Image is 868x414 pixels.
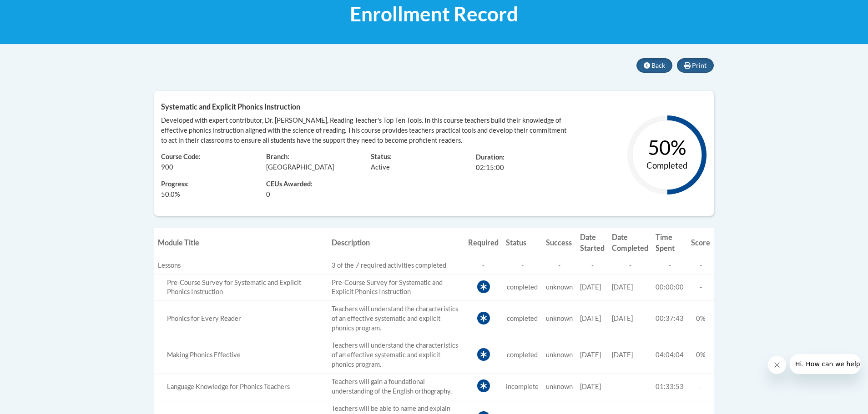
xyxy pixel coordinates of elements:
span: 0 [266,190,270,200]
span: 04:04:04 [656,351,684,359]
div: Lessons [158,261,324,270]
th: Date Completed [608,228,652,257]
span: completed [507,283,538,291]
span: Duration: [476,153,505,161]
button: Print [677,58,714,73]
span: CEUs Awarded: [266,180,358,190]
span: Course Code: [161,153,201,160]
iframe: Message from company [790,354,861,374]
span: 01:33:53 [656,383,684,390]
span: 0% [696,314,706,322]
span: completed [507,351,538,359]
span: Branch: [266,153,289,160]
span: [DATE] [612,283,633,291]
span: 00:00:00 [656,283,684,291]
span: [DATE] [580,314,601,322]
td: - [608,257,652,274]
span: - [700,283,702,291]
span: Active [371,163,390,171]
td: - [464,257,502,274]
th: Success [542,228,576,257]
span: incomplete [506,383,539,390]
span: 00:37:43 [656,314,684,322]
span: completed [507,314,538,322]
th: Status [502,228,542,257]
span: % [161,190,180,200]
span: - [700,261,702,269]
iframe: Close message [768,356,786,374]
span: Hi. How can we help? [5,6,74,14]
td: - [652,257,687,274]
span: Print [692,61,707,69]
th: Description [328,228,464,257]
button: Back [636,58,672,73]
td: - [542,257,576,274]
td: - [502,257,542,274]
td: Pre-Course Survey for Systematic and Explicit Phonics Instruction [328,274,464,301]
span: Progress: [161,180,189,188]
div: 3 of the 7 required activities completed [332,261,461,270]
div: Teachers will understand the characteristics of an effective systematic and explicit phonics prog... [158,350,324,360]
td: Teachers will understand the characteristics of an effective systematic and explicit phonics prog... [328,337,464,374]
div: Teachers will understand the characteristics of an effective systematic and explicit phonics prog... [158,314,324,324]
th: Time Spent [652,228,687,257]
text: Completed [646,160,687,170]
th: Module Title [154,228,328,257]
span: Developed with expert contributor, Dr. [PERSON_NAME], Reading Teacher's Top Ten Tools. In this co... [161,116,566,144]
span: [GEOGRAPHIC_DATA] [266,163,334,171]
span: 0% [696,351,706,359]
th: Score [687,228,714,257]
span: Systematic and Explicit Phonics Instruction [161,102,300,111]
span: Enrollment Record [350,2,518,26]
span: [DATE] [580,383,601,390]
span: 50.0 [161,190,175,198]
span: Status: [371,153,392,160]
span: 900 [161,163,173,171]
span: unknown [546,383,573,390]
th: Required [464,228,502,257]
span: unknown [546,283,573,291]
span: [DATE] [612,351,633,359]
span: - [700,383,702,390]
td: - [576,257,608,274]
div: Pre-Course Survey for Systematic and Explicit Phonics Instruction [158,278,324,297]
span: [DATE] [580,351,601,359]
text: 50% [648,135,686,159]
span: [DATE] [612,314,633,322]
td: Teachers will understand the characteristics of an effective systematic and explicit phonics prog... [328,301,464,337]
th: Date Started [576,228,608,257]
span: unknown [546,351,573,359]
span: [DATE] [580,283,601,291]
span: unknown [546,314,573,322]
span: 02:15:00 [476,164,504,171]
div: Teachers will gain a foundational understanding of the English orthography. [158,382,324,392]
td: Teachers will gain a foundational understanding of the English orthography. [328,374,464,400]
span: Back [651,61,665,69]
